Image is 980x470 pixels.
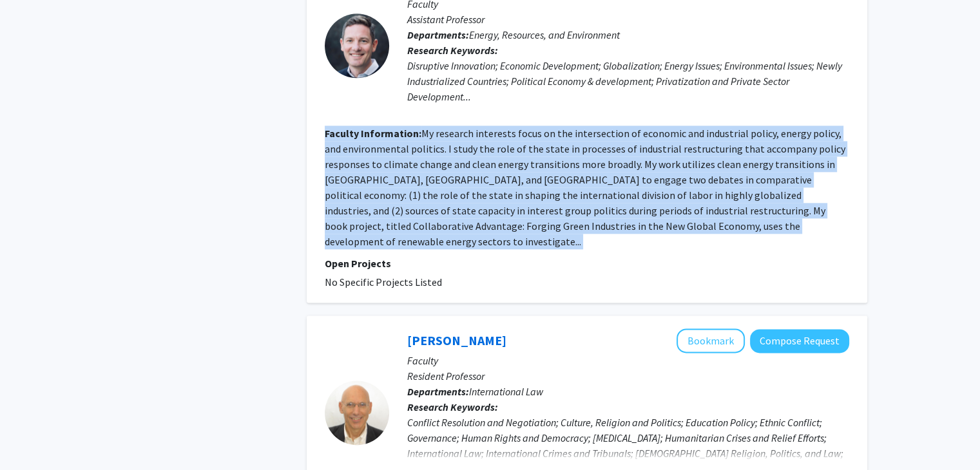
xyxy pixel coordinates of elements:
[407,44,498,57] b: Research Keywords:
[750,329,849,353] button: Compose Request to Thomas Simon
[407,332,506,348] a: [PERSON_NAME]
[407,28,469,41] b: Departments:
[325,127,845,248] fg-read-more: My research interests focus on the intersection of economic and industrial policy, energy policy,...
[469,385,543,398] span: International Law
[407,400,498,413] b: Research Keywords:
[407,12,849,27] p: Assistant Professor
[677,328,745,353] button: Add Thomas Simon to Bookmarks
[10,412,55,460] iframe: Chat
[407,368,849,384] p: Resident Professor
[407,385,469,398] b: Departments:
[325,256,849,271] p: Open Projects
[407,58,849,104] div: Disruptive Innovation; Economic Development; Globalization; Energy Issues; Environmental Issues; ...
[407,353,849,368] p: Faculty
[325,276,442,288] span: No Specific Projects Listed
[469,28,620,41] span: Energy, Resources, and Environment
[325,127,421,140] b: Faculty Information:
